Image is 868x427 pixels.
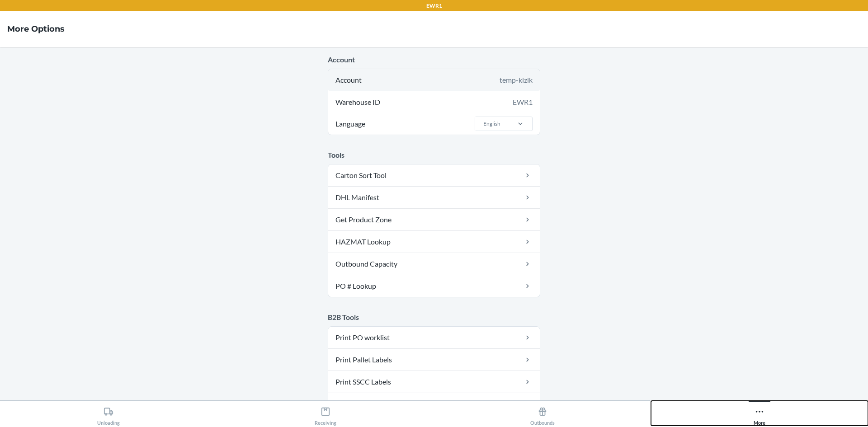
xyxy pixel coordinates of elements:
div: Receiving [315,403,336,426]
p: Tools [328,150,540,160]
p: EWR1 [426,2,442,10]
div: Warehouse ID [328,91,540,113]
a: Print PO worklist [328,327,540,348]
p: Account [328,54,540,65]
input: LanguageEnglish [482,120,483,128]
a: Outbound Capacity [328,253,540,275]
div: Unloading [97,403,120,426]
button: More [651,401,868,426]
div: English [483,120,500,128]
a: Warehouse BOT - Download/Send Info for Shipments [328,393,540,415]
div: More [754,403,765,426]
div: Account [328,69,540,91]
button: Receiving [217,401,434,426]
h4: More Options [7,23,65,35]
p: B2B Tools [328,312,540,323]
div: temp-kizik [500,75,533,85]
a: HAZMAT Lookup [328,231,540,253]
a: Print Pallet Labels [328,349,540,371]
div: EWR1 [513,97,533,108]
a: PO # Lookup [328,275,540,297]
a: Get Product Zone [328,209,540,230]
a: Carton Sort Tool [328,164,540,186]
button: Outbounds [434,401,651,426]
a: DHL Manifest [328,187,540,208]
span: Language [334,113,367,135]
div: Outbounds [530,403,555,426]
a: Print SSCC Labels [328,371,540,393]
